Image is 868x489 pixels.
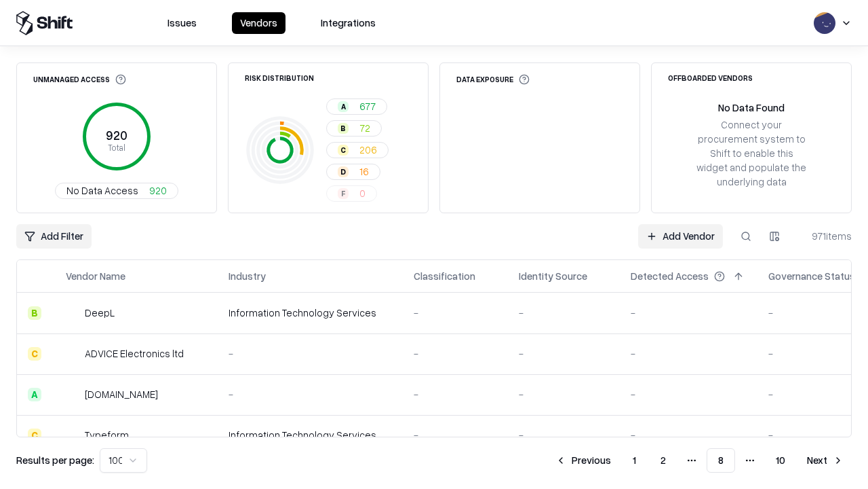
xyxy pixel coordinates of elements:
div: Connect your procurement system to Shift to enable this widget and populate the underlying data [695,117,808,189]
button: Integrations [313,12,384,34]
div: A [338,101,349,112]
nav: pagination [547,448,852,473]
button: B72 [326,120,382,137]
div: - [414,387,497,401]
img: cybersafe.co.il [66,388,79,401]
div: Vendor Name [66,269,125,283]
img: Typeform [66,429,79,442]
div: - [519,387,609,401]
tspan: 920 [106,128,127,143]
div: Identity Source [519,269,587,283]
div: - [414,346,497,361]
button: Add Filter [16,224,92,249]
div: B [338,123,349,134]
div: Offboarded Vendors [668,74,753,81]
div: - [414,306,497,320]
button: Issues [159,12,205,34]
div: C [338,145,349,156]
div: Classification [414,269,475,283]
a: Add Vendor [638,224,723,249]
div: - [631,387,747,401]
div: Governance Status [768,269,855,283]
div: - [519,346,609,361]
div: Unmanaged Access [33,74,126,85]
button: 8 [707,448,735,473]
span: 677 [359,99,376,113]
button: 1 [622,448,647,473]
img: ADVICE Electronics ltd [66,347,79,361]
div: B [28,306,41,320]
div: - [519,428,609,442]
div: - [414,428,497,442]
div: Data Exposure [456,74,530,85]
div: Detected Access [631,269,709,283]
div: A [28,388,41,401]
div: - [631,306,747,320]
div: - [519,306,609,320]
button: 2 [650,448,677,473]
div: Risk Distribution [245,74,314,81]
div: Information Technology Services [229,306,392,320]
div: - [631,428,747,442]
button: Next [799,448,852,473]
div: Typeform [85,428,129,442]
div: C [28,429,41,442]
div: No Data Found [718,101,785,115]
div: [DOMAIN_NAME] [85,387,158,401]
div: - [229,387,392,401]
img: DeepL [66,306,79,320]
span: 72 [359,121,370,135]
div: Industry [229,269,266,283]
button: D16 [326,164,380,180]
tspan: Total [108,142,125,153]
button: C206 [326,142,389,158]
span: 16 [359,164,369,179]
button: No Data Access920 [55,183,178,199]
div: DeepL [85,306,115,320]
div: Information Technology Services [229,428,392,442]
div: C [28,347,41,361]
div: - [229,346,392,361]
div: D [338,166,349,177]
button: 10 [765,448,796,473]
span: No Data Access [66,183,138,198]
div: - [631,346,747,361]
span: 206 [359,143,377,157]
button: A677 [326,98,387,115]
p: Results per page: [16,453,94,467]
div: 971 items [797,229,852,243]
div: ADVICE Electronics ltd [85,346,184,361]
button: Previous [547,448,619,473]
span: 920 [149,183,167,198]
button: Vendors [232,12,285,34]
